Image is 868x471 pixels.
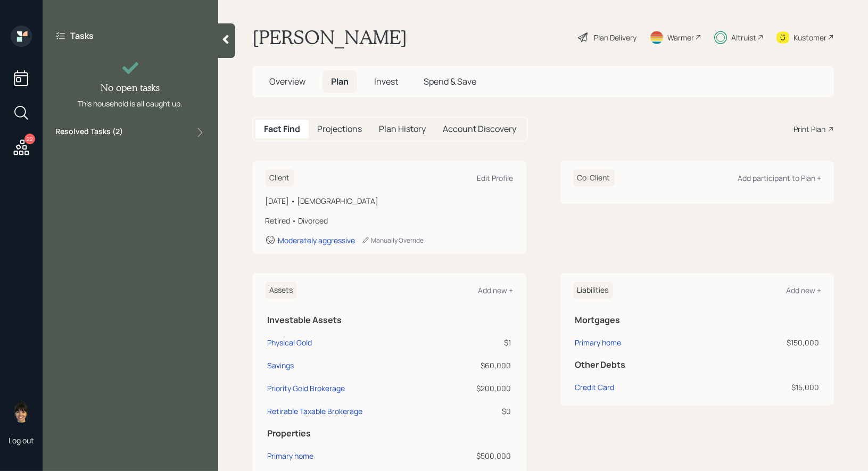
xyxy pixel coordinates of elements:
[793,32,826,43] div: Kustomer
[265,169,294,187] h6: Client
[267,450,313,461] div: Primary home
[446,450,511,461] div: $500,000
[424,76,476,87] span: Spend & Save
[594,32,636,43] div: Plan Delivery
[575,337,622,348] div: Primary home
[738,173,821,183] div: Add participant to Plan +
[573,282,613,299] h6: Liabilities
[379,124,426,134] h5: Plan History
[575,315,820,325] h5: Mortgages
[269,76,305,87] span: Overview
[446,406,511,417] div: $0
[55,126,123,139] label: Resolved Tasks ( 2 )
[786,285,821,295] div: Add new +
[11,401,32,423] img: treva-nostdahl-headshot.png
[331,76,349,87] span: Plan
[478,285,514,295] div: Add new +
[317,124,362,134] h5: Projections
[731,32,756,43] div: Altruist
[267,360,294,371] div: Savings
[264,124,300,134] h5: Fact Find
[719,382,819,393] div: $15,000
[575,382,615,393] div: Credit Card
[252,26,407,49] h1: [PERSON_NAME]
[575,360,820,370] h5: Other Debts
[667,32,694,43] div: Warmer
[78,98,183,109] div: This household is all caught up.
[443,124,516,134] h5: Account Discovery
[265,215,514,226] div: Retired • Divorced
[361,236,424,245] div: Manually Override
[573,169,615,187] h6: Co-Client
[267,406,362,417] div: Retirable Taxable Brokerage
[265,195,514,206] div: [DATE] • [DEMOGRAPHIC_DATA]
[477,173,514,183] div: Edit Profile
[267,428,511,439] h5: Properties
[267,315,511,325] h5: Investable Assets
[446,360,511,371] div: $60,000
[719,337,819,348] div: $150,000
[793,123,825,135] div: Print Plan
[265,282,297,299] h6: Assets
[24,134,35,144] div: 22
[101,82,160,94] h4: No open tasks
[278,235,355,245] div: Moderately aggressive
[446,383,511,394] div: $200,000
[9,435,34,445] div: Log out
[446,337,511,348] div: $1
[267,383,345,394] div: Priority Gold Brokerage
[374,76,398,87] span: Invest
[70,30,94,42] label: Tasks
[267,337,312,348] div: Physical Gold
